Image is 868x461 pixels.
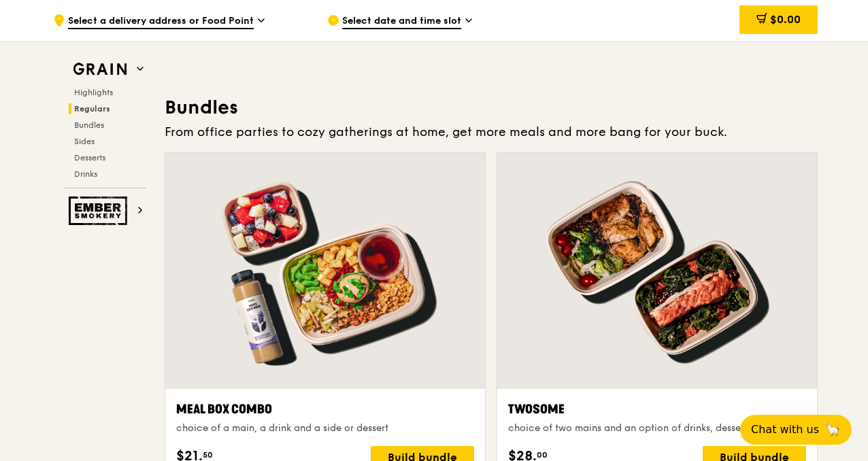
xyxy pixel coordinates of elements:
span: $0.00 [770,13,801,26]
h3: Bundles [165,95,818,120]
div: choice of two mains and an option of drinks, desserts and sides [508,422,806,435]
img: Grain web logo [69,57,131,82]
span: Sides [74,137,95,146]
span: Select date and time slot [342,14,461,29]
span: Select a delivery address or Food Point [68,14,254,29]
span: Bundles [74,120,104,130]
div: Twosome [508,400,806,419]
div: Meal Box Combo [176,400,474,419]
span: 00 [537,449,548,460]
span: 🦙 [824,422,841,438]
div: choice of a main, a drink and a side or dessert [176,422,474,435]
span: 50 [203,449,213,460]
button: Chat with us🦙 [740,415,852,445]
div: From office parties to cozy gatherings at home, get more meals and more bang for your buck. [165,122,818,141]
span: Chat with us [751,422,819,438]
span: Highlights [74,88,113,97]
span: Regulars [74,104,110,114]
img: Ember Smokery web logo [69,197,131,225]
span: Desserts [74,153,105,163]
span: Drinks [74,169,97,179]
